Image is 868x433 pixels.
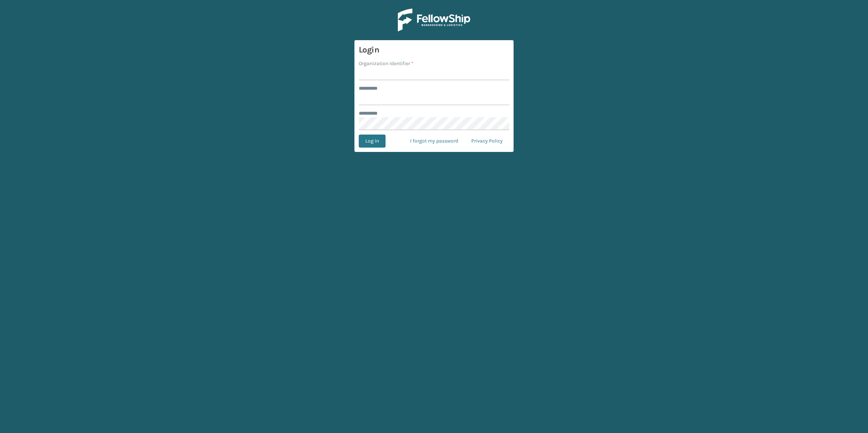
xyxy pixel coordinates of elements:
[359,44,509,55] h3: Login
[359,135,386,148] button: Log In
[398,9,470,31] img: Logo
[465,135,509,148] a: Privacy Policy
[359,60,413,67] label: Organization Identifier
[404,135,465,148] a: I forgot my password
